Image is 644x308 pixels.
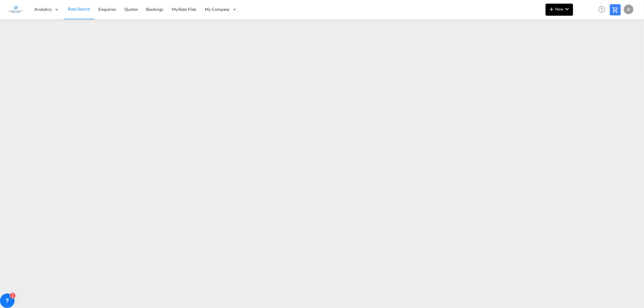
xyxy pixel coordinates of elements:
span: Analytics [34,6,52,12]
span: Enquiries [98,7,116,12]
span: My Company [205,6,229,12]
div: B [624,5,633,14]
span: New [548,7,571,11]
span: Help [597,4,607,14]
span: Rate Search [68,6,90,11]
span: My Rate Files [172,7,197,12]
md-icon: icon-plus 400-fg [548,5,555,13]
span: Quotes [124,7,138,12]
span: Bookings [146,7,163,12]
img: e1326340b7c511ef854e8d6a806141ad.jpg [9,3,23,16]
md-icon: icon-chevron-down [563,5,571,13]
div: Help [597,4,610,15]
button: icon-plus 400-fgNewicon-chevron-down [546,4,573,16]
